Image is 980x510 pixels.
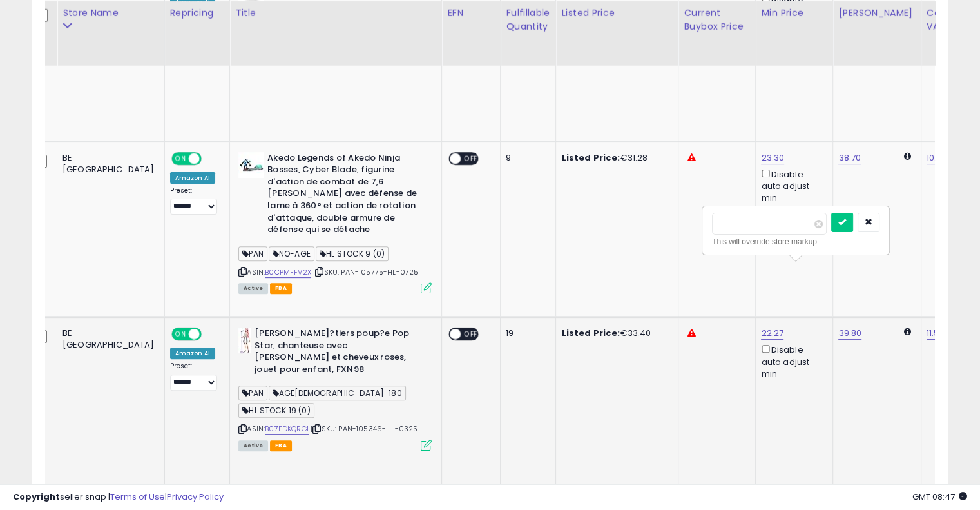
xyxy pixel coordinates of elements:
div: Listed Price [561,6,673,20]
img: 41CFzXBbRQL._SL40_.jpg [238,152,264,178]
div: Min Price [761,6,827,20]
div: ASIN: [238,152,432,293]
div: seller snap | | [13,491,224,504]
a: Privacy Policy [167,491,224,503]
div: Preset: [170,186,220,215]
b: Akedo Legends of Akedo Ninja Bosses, Cyber Blade, figurine d'action de combat de 7,6 [PERSON_NAME... [267,152,424,239]
span: FBA [270,440,292,451]
div: ASIN: [238,328,432,449]
div: This will override store markup [712,235,879,248]
div: Disable auto adjust min [761,342,823,380]
div: Amazon AI [170,348,215,359]
div: 9 [506,152,546,164]
div: €33.40 [561,328,668,339]
a: B07FDKQRG1 [265,424,309,435]
span: NO-AGE [269,246,314,261]
a: B0CPMFFV2X [265,267,311,278]
div: Title [235,6,436,20]
a: 39.80 [838,327,861,340]
a: 38.70 [838,152,861,164]
div: [PERSON_NAME] [838,6,915,20]
span: PAN [238,386,267,400]
div: Current Buybox Price [684,6,750,34]
span: OFF [199,329,220,340]
div: BE [GEOGRAPHIC_DATA] [62,328,155,351]
a: 23.30 [761,152,784,164]
div: Fulfillable Quantity [506,6,550,34]
span: ON [173,329,189,340]
span: | SKU: PAN-105775-HL-0725 [313,267,418,277]
img: 41iYf7qrGCL._SL40_.jpg [238,328,251,353]
div: Disable auto adjust min [761,167,823,204]
span: FBA [270,283,292,294]
span: HL STOCK 9 (0) [316,246,389,261]
span: OFF [461,329,481,340]
span: | SKU: PAN-105346-HL-0325 [311,424,418,434]
div: Amazon AI [170,172,215,184]
a: Terms of Use [110,491,165,503]
strong: Copyright [13,491,60,503]
span: PAN [238,246,267,261]
span: ON [173,153,189,164]
a: 10.06 [927,152,947,164]
span: AGE[DEMOGRAPHIC_DATA]-180 [269,386,406,400]
b: Listed Price: [561,152,620,164]
span: OFF [461,153,481,164]
span: HL STOCK 19 (0) [238,403,314,418]
b: [PERSON_NAME]?tiers poup?e Pop Star, chanteuse avec [PERSON_NAME] et cheveux roses, jouet pour en... [255,328,411,378]
span: OFF [199,153,220,164]
span: 2025-09-9 08:47 GMT [912,491,967,503]
span: All listings currently available for purchase on Amazon [238,283,268,294]
span: All listings currently available for purchase on Amazon [238,440,268,451]
div: Store Name [62,6,159,20]
a: 11.50 [927,327,945,340]
a: 22.27 [761,327,783,340]
div: Repricing [170,6,225,20]
div: Preset: [170,362,220,391]
div: BE [GEOGRAPHIC_DATA] [62,152,155,175]
div: EFN [447,6,495,20]
div: €31.28 [561,152,668,164]
div: 19 [506,328,546,339]
b: Listed Price: [561,327,620,339]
